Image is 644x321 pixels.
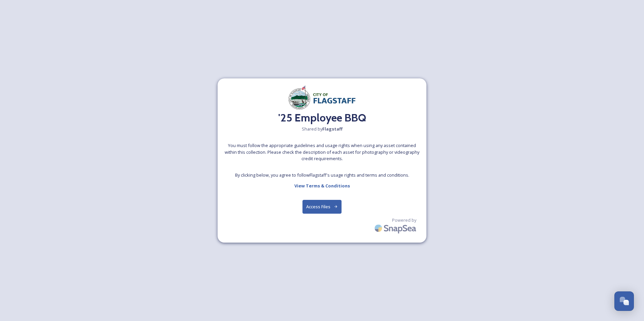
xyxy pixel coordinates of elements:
[235,172,409,178] span: By clicking below, you agree to follow Flagstaff 's usage rights and terms and conditions.
[302,126,343,132] span: Shared by
[224,142,420,162] span: You must follow the appropriate guidelines and usage rights when using any asset contained within...
[614,291,634,311] button: Open Chat
[373,220,420,236] img: SnapSea Logo
[302,200,342,214] button: Access Files
[294,182,350,190] a: View Terms & Conditions
[278,110,366,126] h2: '25 Employee BBQ
[288,85,356,110] img: Document.png
[392,217,416,223] span: Powered by
[294,183,350,189] strong: View Terms & Conditions
[322,126,343,132] strong: Flagstaff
